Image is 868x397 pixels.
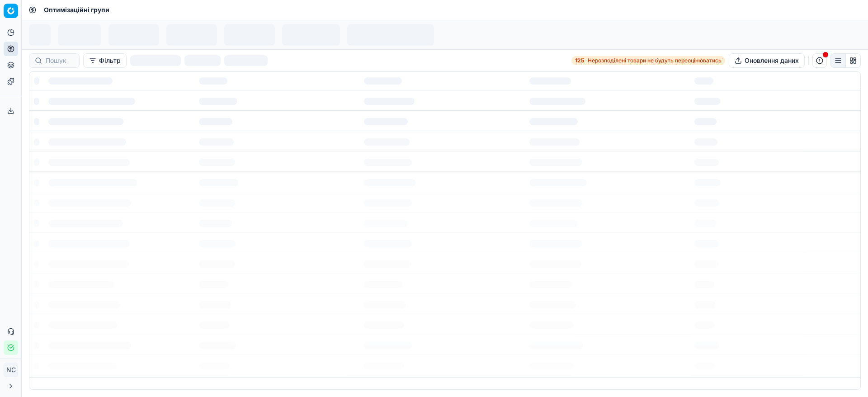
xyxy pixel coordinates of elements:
button: NC [4,363,18,377]
button: Оновлення даних [729,53,805,68]
button: Фільтр [83,53,127,68]
input: Пошук [46,56,74,65]
span: Оптимізаційні групи [44,5,109,14]
nav: breadcrumb [44,5,109,14]
strong: 125 [575,57,584,64]
span: NC [4,363,18,377]
a: 125Нерозподілені товари не будуть переоцінюватись [571,56,725,65]
span: Нерозподілені товари не будуть переоцінюватись [588,57,722,64]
